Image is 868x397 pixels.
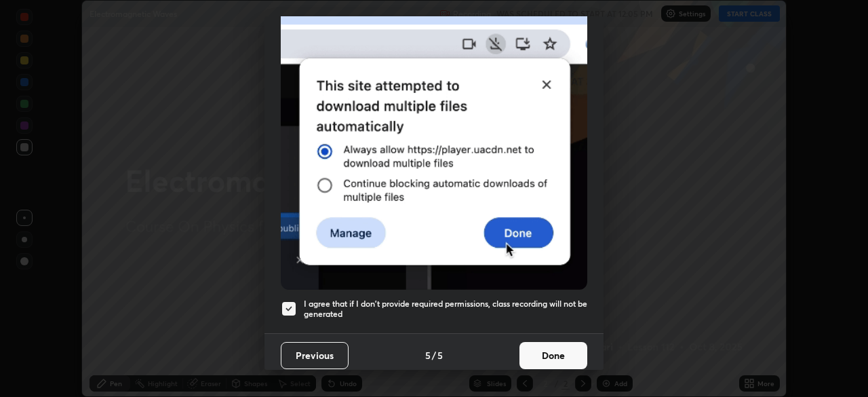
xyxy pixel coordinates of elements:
[425,348,431,362] h4: 5
[304,299,587,320] h5: I agree that if I don't provide required permissions, class recording will not be generated
[519,342,587,369] button: Done
[432,348,436,362] h4: /
[437,348,443,362] h4: 5
[281,342,349,369] button: Previous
